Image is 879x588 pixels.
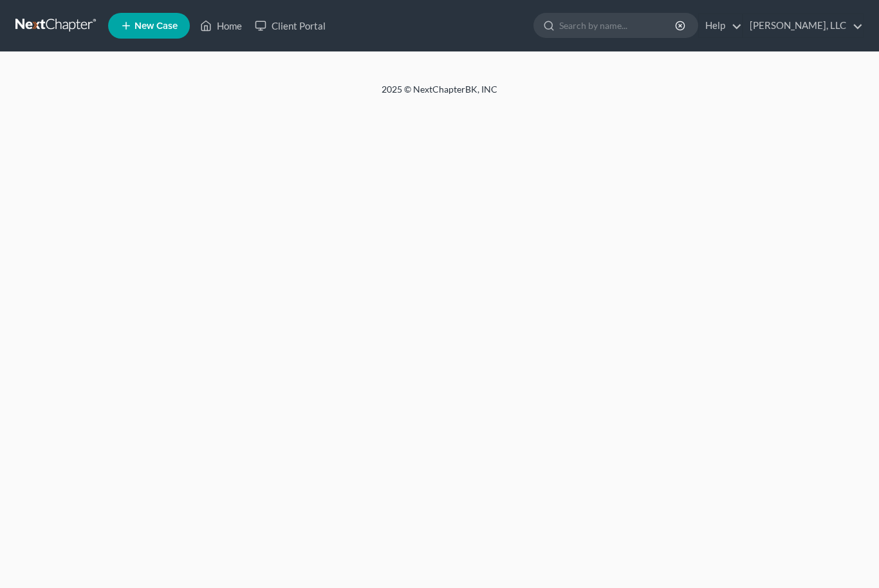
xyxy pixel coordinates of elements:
[743,14,863,37] a: [PERSON_NAME], LLC
[73,83,806,106] div: 2025 © NextChapterBK, INC
[134,21,178,31] span: New Case
[194,14,248,37] a: Home
[248,14,332,37] a: Client Portal
[559,14,677,37] input: Search by name...
[699,14,742,37] a: Help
